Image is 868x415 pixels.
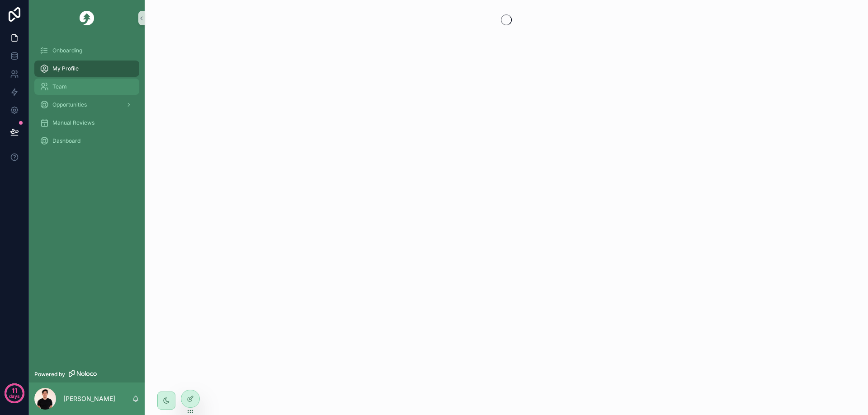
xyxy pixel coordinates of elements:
a: Manual Reviews [34,115,139,131]
span: My Profile [52,65,79,72]
p: [PERSON_NAME] [63,394,115,403]
a: Dashboard [34,133,139,149]
p: 11 [12,386,17,395]
span: Team [52,83,67,90]
span: Manual Reviews [52,119,94,126]
span: Dashboard [52,137,80,145]
a: Powered by [29,366,145,382]
a: Team [34,79,139,95]
p: days [9,390,20,402]
img: App logo [80,11,94,25]
div: scrollable content [29,36,145,161]
span: Onboarding [52,47,82,54]
a: Onboarding [34,42,139,59]
a: Opportunities [34,97,139,113]
span: Opportunities [52,101,87,108]
span: Powered by [34,371,65,378]
a: My Profile [34,61,139,77]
